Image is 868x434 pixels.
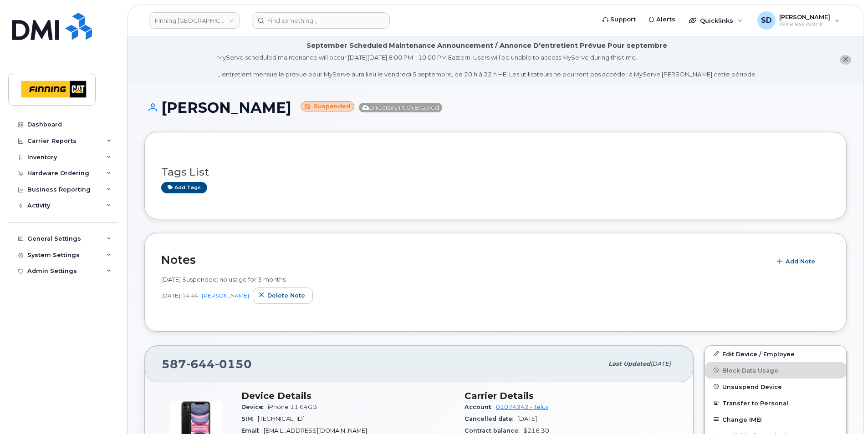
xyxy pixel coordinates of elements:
span: SIM [241,415,258,422]
button: close notification [840,55,851,65]
a: 01074942 - Telus [496,404,548,410]
span: iPhone 11 64GB [268,404,317,410]
h2: Notes [161,253,766,267]
span: [EMAIL_ADDRESS][DOMAIN_NAME] [264,427,367,434]
span: Contract balance [465,427,523,434]
span: Add Note [786,257,815,266]
div: MyServe scheduled maintenance will occur [DATE][DATE] 8:00 PM - 10:00 PM Eastern. Users will be u... [217,53,757,79]
h3: Tags List [161,167,830,178]
span: [DATE] Suspended; no usage for 3 months [161,276,286,283]
span: Delete note [267,291,305,300]
span: Email [241,427,264,434]
span: [DATE] [161,292,180,299]
span: 0150 [215,357,252,371]
a: [PERSON_NAME] [202,292,249,299]
div: September Scheduled Maintenance Announcement / Annonce D'entretient Prévue Pour septembre [306,41,667,50]
h1: [PERSON_NAME] [144,100,847,116]
span: 644 [186,357,215,371]
span: 587 [162,357,252,371]
button: Transfer to Personal [705,395,846,411]
span: Device [241,404,268,410]
small: Suspended [301,101,354,112]
span: Account [465,404,496,410]
h3: Carrier Details [465,390,677,401]
h3: Device Details [241,390,454,401]
a: Add tags [161,182,207,193]
button: Add Note [771,253,823,270]
span: Directory Push Enabled [359,103,442,112]
button: Block Data Usage [705,362,846,378]
iframe: Messenger Launcher [828,394,861,427]
span: [TECHNICAL_ID] [258,415,305,422]
span: Cancelled date [465,415,517,422]
a: Edit Device / Employee [705,346,846,362]
span: Unsuspend Device [722,383,782,390]
span: $216.30 [523,427,549,434]
span: [DATE] [650,360,671,367]
button: Unsuspend Device [705,378,846,395]
button: Delete note [253,288,313,304]
span: 14:44 [182,292,198,299]
span: [DATE] [517,415,537,422]
span: Last updated [608,360,650,367]
button: Change IMEI [705,411,846,428]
